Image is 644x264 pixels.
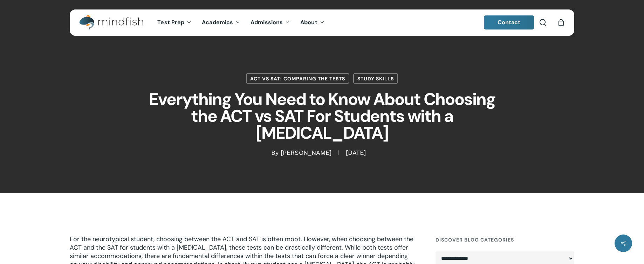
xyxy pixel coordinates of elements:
[271,150,279,155] span: By
[147,84,497,148] h1: Everything You Need to Know About Choosing the ACT vs SAT For Students with a [MEDICAL_DATA]
[152,20,197,26] a: Test Prep
[353,73,398,84] a: Study Skills
[202,19,233,26] span: Academics
[300,19,317,26] span: About
[157,19,184,26] span: Test Prep
[251,19,283,26] span: Admissions
[245,20,295,26] a: Admissions
[197,20,245,26] a: Academics
[338,150,373,155] span: [DATE]
[436,233,574,246] h4: Discover Blog Categories
[498,19,521,26] span: Contact
[152,9,329,36] nav: Main Menu
[295,20,330,26] a: About
[70,9,574,36] header: Main Menu
[246,73,349,84] a: ACT vs SAT: Comparing the Tests
[484,15,534,29] a: Contact
[281,149,331,156] a: [PERSON_NAME]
